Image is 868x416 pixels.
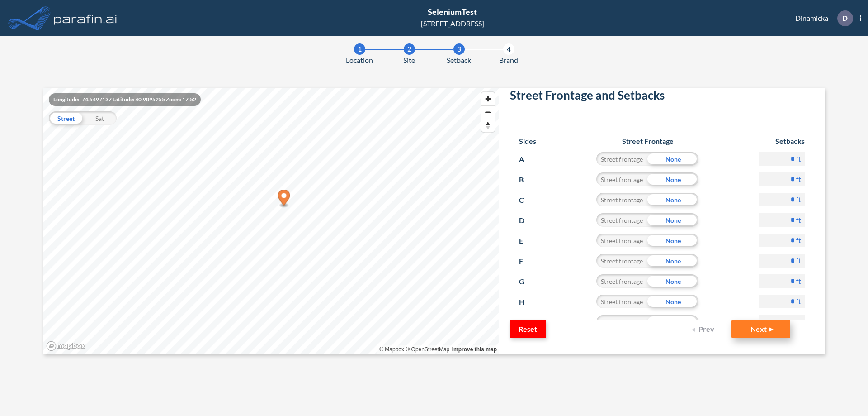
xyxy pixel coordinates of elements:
[519,295,536,309] p: H
[782,10,861,26] div: Dinamicka
[278,190,290,208] div: Map marker
[499,55,518,66] span: Brand
[519,213,536,228] p: D
[647,152,698,166] div: None
[596,295,647,308] div: Street frontage
[519,315,536,330] p: I
[596,213,647,227] div: Street frontage
[519,193,536,207] p: C
[596,193,647,206] div: Street frontage
[519,152,536,167] p: A
[842,14,848,22] p: D
[452,346,497,353] a: Improve this map
[647,295,698,308] div: None
[647,193,698,206] div: None
[647,172,698,186] div: None
[481,106,495,119] span: Zoom out
[481,92,495,105] button: Zoom in
[46,341,86,351] a: Mapbox homepage
[647,234,698,247] div: None
[403,55,415,66] span: Site
[519,234,536,248] p: E
[596,254,647,268] div: Street frontage
[519,172,536,187] p: B
[428,7,477,17] span: SeleniumTest
[796,175,801,184] label: ft
[796,236,801,245] label: ft
[796,256,801,265] label: ft
[596,234,647,247] div: Street frontage
[596,152,647,166] div: Street frontage
[49,93,201,106] div: Longitude: -74.5497137 Latitude: 40.9095255 Zoom: 17.52
[481,119,495,132] button: Reset bearing to north
[647,315,698,329] div: None
[510,320,546,338] button: Reset
[510,88,814,106] h2: Street Frontage and Setbacks
[596,274,647,288] div: Street frontage
[379,346,404,353] a: Mapbox
[49,111,83,125] div: Street
[647,274,698,288] div: None
[447,55,471,66] span: Setback
[346,55,373,66] span: Location
[796,195,801,204] label: ft
[796,154,801,163] label: ft
[481,119,495,132] span: Reset bearing to north
[404,43,415,55] div: 2
[759,137,805,145] h6: Setbacks
[453,43,465,55] div: 3
[796,297,801,306] label: ft
[406,346,449,353] a: OpenStreetMap
[796,317,801,326] label: ft
[686,320,722,338] button: Prev
[588,137,708,145] h6: Street Frontage
[796,277,801,286] label: ft
[519,254,536,268] p: F
[421,18,484,29] div: [STREET_ADDRESS]
[731,320,790,338] button: Next
[354,43,365,55] div: 1
[796,215,801,225] label: ft
[647,213,698,227] div: None
[647,254,698,268] div: None
[519,137,536,145] h6: Sides
[43,88,499,354] canvas: Map
[52,9,119,27] img: logo
[596,315,647,329] div: Street frontage
[83,111,117,125] div: Sat
[481,105,495,119] button: Zoom out
[596,172,647,186] div: Street frontage
[519,274,536,289] p: G
[503,43,514,55] div: 4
